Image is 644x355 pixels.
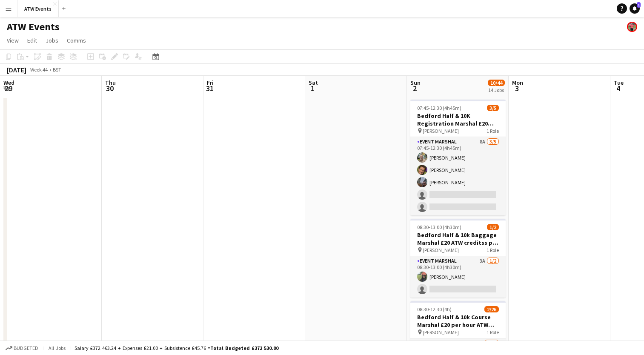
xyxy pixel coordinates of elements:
[488,87,504,93] div: 14 Jobs
[210,345,278,351] span: Total Budgeted £372 530.00
[417,224,461,230] span: 08:30-13:00 (4h30m)
[410,137,506,215] app-card-role: Event Marshal8A3/507:45-12:30 (4h45m)[PERSON_NAME][PERSON_NAME][PERSON_NAME]
[484,306,499,312] span: 2/26
[410,313,506,329] h3: Bedford Half & 10k Course Marshal £20 per hour ATW credits
[4,344,40,353] button: Budgeted
[410,100,506,215] app-job-card: 07:45-12:30 (4h45m)3/5Bedford Half & 10K Registration Marshal £20 ATW credits per hour [PERSON_NA...
[207,79,214,86] span: Fri
[104,83,116,93] span: 30
[28,66,49,73] span: Week 44
[410,256,506,298] app-card-role: Event Marshal3A1/208:30-13:00 (4h30m)[PERSON_NAME]
[3,79,14,86] span: Wed
[7,66,26,74] div: [DATE]
[423,128,459,134] span: [PERSON_NAME]
[487,329,499,335] span: 1 Role
[14,345,38,351] span: Budgeted
[7,37,19,44] span: View
[487,105,499,111] span: 3/5
[487,247,499,253] span: 1 Role
[309,79,318,86] span: Sat
[67,37,86,44] span: Comms
[17,0,59,17] button: ATW Events
[42,35,62,46] a: Jobs
[27,37,37,44] span: Edit
[417,306,452,312] span: 08:30-12:30 (4h)
[488,80,505,86] span: 10/44
[74,345,278,351] div: Salary £372 463.24 + Expenses £21.00 + Subsistence £45.76 =
[46,37,58,44] span: Jobs
[627,22,637,32] app-user-avatar: ATW Racemakers
[410,79,421,86] span: Sun
[409,83,421,93] span: 2
[410,219,506,298] app-job-card: 08:30-13:00 (4h30m)1/2Bedford Half & 10k Baggage Marshal £20 ATW creditss per hour [PERSON_NAME]1...
[417,105,461,111] span: 07:45-12:30 (4h45m)
[410,112,506,127] h3: Bedford Half & 10K Registration Marshal £20 ATW credits per hour
[7,20,60,33] h1: ATW Events
[410,231,506,246] h3: Bedford Half & 10k Baggage Marshal £20 ATW creditss per hour
[206,83,214,93] span: 31
[512,79,523,86] span: Mon
[423,329,459,335] span: [PERSON_NAME]
[47,345,67,351] span: All jobs
[487,128,499,134] span: 1 Role
[53,66,61,73] div: BST
[511,83,523,93] span: 3
[2,83,14,93] span: 29
[630,3,640,14] a: 1
[24,35,40,46] a: Edit
[423,247,459,253] span: [PERSON_NAME]
[105,79,116,86] span: Thu
[613,83,624,93] span: 4
[614,79,624,86] span: Tue
[637,2,641,8] span: 1
[307,83,318,93] span: 1
[487,224,499,230] span: 1/2
[63,35,89,46] a: Comms
[3,35,22,46] a: View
